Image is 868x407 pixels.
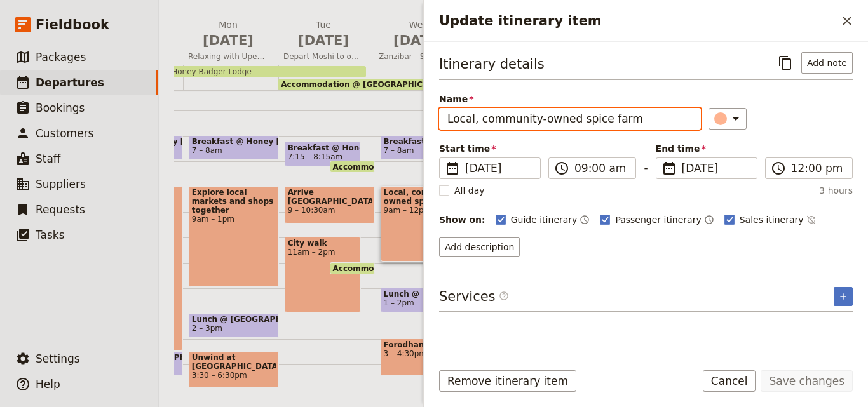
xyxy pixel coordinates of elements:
[554,161,569,176] span: ​
[661,161,677,176] span: ​
[36,51,86,63] span: Packages
[283,31,363,50] span: [DATE]
[333,163,510,171] span: Accommodation @ [GEOGRAPHIC_DATA]
[704,212,714,227] button: Time shown on passenger itinerary
[36,229,65,241] span: Tasks
[36,352,80,365] span: Settings
[192,324,222,333] span: 2 – 3pm
[384,206,468,215] span: 9am – 12pm
[288,188,372,206] span: Arrive [GEOGRAPHIC_DATA]
[374,51,464,62] span: Zanzibar - Spice Tour, City Tour & Sunset Cruise
[715,111,743,126] div: ​
[499,291,509,301] span: ​
[285,142,362,166] div: Breakfast @ Honey [GEOGRAPHIC_DATA]7:15 – 8:15am
[384,340,468,349] span: Forodhani market
[283,18,363,50] h2: Tue
[439,11,836,30] h2: Update itinerary item
[166,67,251,76] span: Honey Badger Lodge
[192,146,222,155] span: 7 – 8am
[819,184,853,197] span: 3 hours
[288,206,372,215] span: 9 – 10:30am
[288,152,343,161] span: 7:15 – 8:15am
[188,31,268,50] span: [DATE]
[615,213,701,226] span: Passenger itinerary
[465,161,532,176] span: [DATE]
[439,237,520,257] button: Add description
[499,291,509,306] span: ​
[36,178,86,190] span: Suppliers
[189,135,279,160] div: Breakfast @ Honey [GEOGRAPHIC_DATA]7 – 8am
[36,76,104,89] span: Departures
[192,371,276,380] span: 3:30 – 6:30pm
[36,203,85,216] span: Requests
[192,137,276,146] span: Breakfast @ Honey [GEOGRAPHIC_DATA]
[439,93,701,105] span: Name
[278,51,369,62] span: Depart Moshi to on to [GEOGRAPHIC_DATA]
[439,287,509,306] h3: Services
[801,52,853,74] button: Add note
[192,188,276,215] span: Explore local markets and shops together
[511,213,578,226] span: Guide itinerary
[682,161,749,176] span: [DATE]
[574,161,628,176] input: ​
[192,315,276,324] span: Lunch @ [GEOGRAPHIC_DATA]
[580,212,590,227] button: Time shown on guide itinerary
[384,137,468,146] span: Breakfast @ [GEOGRAPHIC_DATA]
[183,18,278,65] button: Mon [DATE]Relaxing with Upendo
[709,108,747,130] button: ​
[278,18,374,65] button: Tue [DATE]Depart Moshi to on to [GEOGRAPHIC_DATA]
[384,188,468,206] span: Local, community-owned spice farm
[791,161,844,176] input: ​
[192,353,276,371] span: Unwind at [GEOGRAPHIC_DATA]
[384,146,414,155] span: 7 – 8am
[96,353,180,362] span: Lunch @ [GEOGRAPHIC_DATA]
[381,288,471,312] div: Lunch @ [GEOGRAPHIC_DATA]1 – 2pm
[439,370,576,392] button: Remove itinerary item
[379,18,459,50] h2: Wed
[374,18,469,65] button: Wed [DATE]Zanzibar - Spice Tour, City Tour & Sunset Cruise
[285,237,362,312] div: City walk11am – 2pm
[333,264,510,272] span: Accommodation @ [GEOGRAPHIC_DATA]
[740,213,804,226] span: Sales itinerary
[281,80,452,89] span: Accommodation @ [GEOGRAPHIC_DATA]
[381,338,471,376] div: Forodhani market3 – 4:30pm
[806,212,817,227] button: Time not shown on sales itinerary
[96,137,180,146] span: Breakfast @ Honey [GEOGRAPHIC_DATA]
[439,142,541,155] span: Start time
[445,161,460,176] span: ​
[36,378,60,390] span: Help
[439,55,545,74] h3: Itinerary details
[703,370,756,392] button: Cancel
[189,186,279,287] div: Explore local markets and shops together9am – 1pm
[379,31,459,50] span: [DATE]
[834,287,853,306] button: Add service inclusion
[330,262,375,274] div: Accommodation @ [GEOGRAPHIC_DATA]
[288,239,358,248] span: City walk
[644,160,648,179] span: -
[384,298,414,307] span: 1 – 2pm
[189,313,279,338] div: Lunch @ [GEOGRAPHIC_DATA]2 – 3pm
[381,186,471,262] div: Local, community-owned spice farm9am – 12pm
[656,142,757,155] span: End time
[36,152,61,165] span: Staff
[278,79,557,90] div: Accommodation @ [GEOGRAPHIC_DATA][GEOGRAPHIC_DATA]
[288,143,358,152] span: Breakfast @ Honey [GEOGRAPHIC_DATA]
[381,135,471,160] div: Breakfast @ [GEOGRAPHIC_DATA]7 – 8am
[285,186,375,224] div: Arrive [GEOGRAPHIC_DATA]9 – 10:30am
[36,127,93,140] span: Customers
[36,102,85,114] span: Bookings
[384,349,468,358] span: 3 – 4:30pm
[192,215,276,224] span: 9am – 1pm
[439,213,485,226] div: Show on:
[288,248,358,257] span: 11am – 2pm
[36,15,109,34] span: Fieldbook
[439,108,701,130] input: Name
[330,161,375,173] div: Accommodation @ [GEOGRAPHIC_DATA]
[454,184,485,197] span: All day
[761,370,853,392] button: Save changes
[836,10,858,32] button: Close drawer
[775,52,796,74] button: Copy itinerary item
[188,18,268,50] h2: Mon
[384,290,468,298] span: Lunch @ [GEOGRAPHIC_DATA]
[183,51,273,62] span: Relaxing with Upendo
